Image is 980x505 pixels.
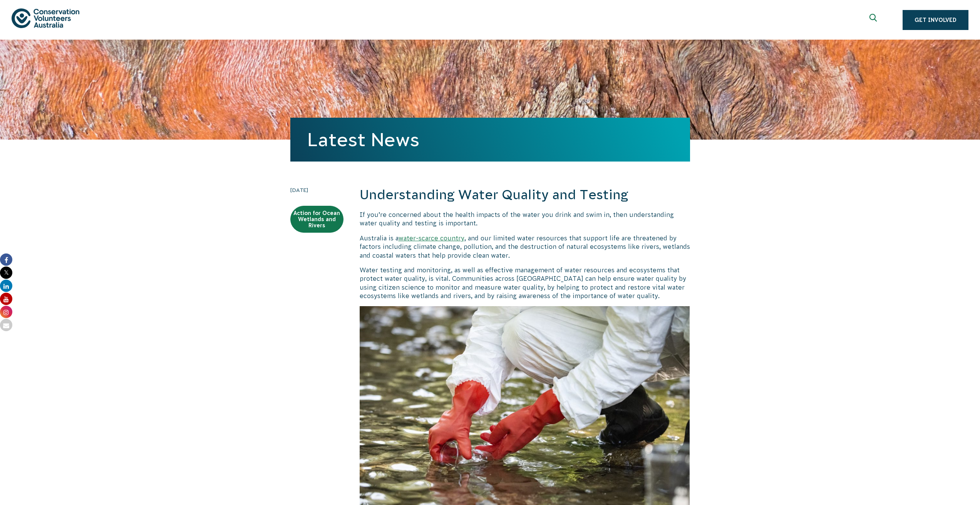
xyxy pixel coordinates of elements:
img: logo.svg [12,8,79,28]
a: Action for Ocean Wetlands and Rivers [290,206,343,233]
span: Expand search box [869,14,879,26]
button: Show mobile navigation menu [950,7,968,25]
a: water-scarce country [399,235,464,242]
a: Latest News [307,129,419,150]
time: [DATE] [290,186,343,194]
p: Water testing and monitoring, as well as effective management of water resources and ecosystems t... [360,266,690,300]
h2: Understanding Water Quality and Testing [360,186,690,204]
button: Expand search box Close search box [865,11,883,29]
a: Get Involved [903,10,968,30]
p: If you’re concerned about the health impacts of the water you drink and swim in, then understandi... [360,210,690,228]
p: Australia is a , and our limited water resources that support life are threatened by factors incl... [360,234,690,260]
